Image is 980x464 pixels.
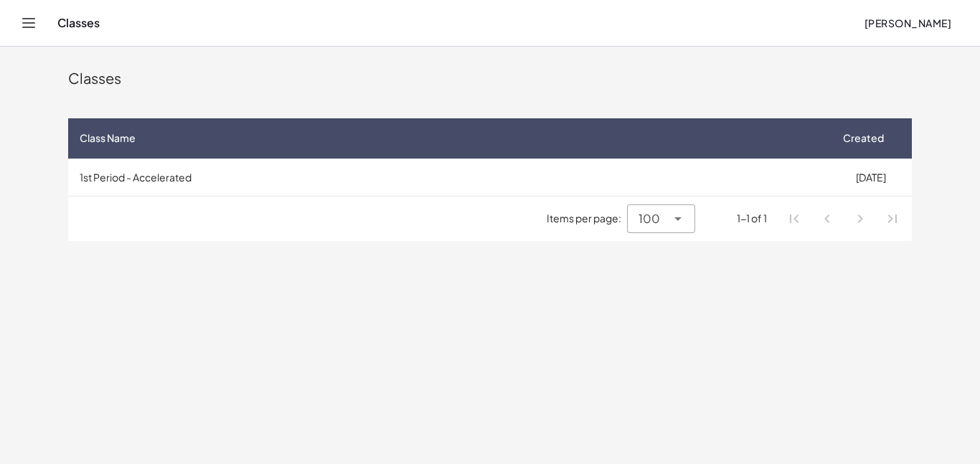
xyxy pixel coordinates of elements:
td: 1st Period - Accelerated [68,158,829,196]
span: Items per page: [547,211,627,226]
span: 100 [639,210,660,227]
td: [DATE] [829,158,912,196]
div: Classes [68,68,912,88]
nav: Pagination Navigation [778,202,909,235]
button: Toggle navigation [17,11,40,34]
span: Class Name [80,131,136,146]
span: Created [843,131,884,146]
div: 1-1 of 1 [737,211,767,226]
span: [PERSON_NAME] [864,16,951,29]
button: [PERSON_NAME] [852,10,963,36]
